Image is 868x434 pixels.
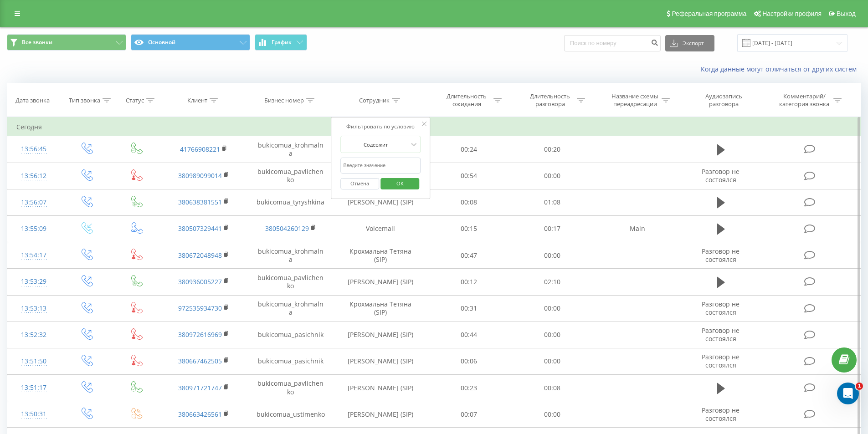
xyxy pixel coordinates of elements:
[511,295,594,322] td: 00:00
[665,35,714,51] button: Экспорт
[702,406,740,423] span: Разговор не состоялся
[178,251,222,260] a: 380672048948
[334,269,427,295] td: [PERSON_NAME] (SIP)
[511,375,594,401] td: 00:08
[387,176,413,190] span: OK
[511,136,594,163] td: 00:20
[427,136,511,163] td: 00:24
[526,92,575,108] div: Длительность разговора
[702,352,740,369] span: Разговор не состоялся
[178,171,222,180] a: 380989099014
[16,246,51,264] div: 13:54:17
[334,295,427,322] td: Крохмальна Тетяна (SIP)
[69,97,100,104] div: Тип звонка
[7,118,861,136] td: Сегодня
[334,189,427,215] td: [PERSON_NAME] (SIP)
[511,401,594,428] td: 00:00
[180,145,220,153] a: 41766908221
[178,277,222,286] a: 380936005227
[334,322,427,348] td: [PERSON_NAME] (SIP)
[334,375,427,401] td: [PERSON_NAME] (SIP)
[334,215,427,242] td: Voicemail
[265,224,309,233] a: 380504260129
[702,167,740,184] span: Разговор не состоялся
[272,39,292,46] span: График
[16,167,51,185] div: 13:56:12
[16,194,51,211] div: 13:56:07
[334,242,427,269] td: Крохмальна Тетяна (SIP)
[255,34,307,51] button: График
[340,178,379,189] button: Отмена
[178,383,222,392] a: 380971721747
[16,379,51,397] div: 13:51:17
[178,410,222,419] a: 380663426561
[126,97,144,104] div: Статус
[16,352,51,370] div: 13:51:50
[178,224,222,233] a: 380507329441
[334,401,427,428] td: [PERSON_NAME] (SIP)
[15,97,50,104] div: Дата звонка
[131,34,250,51] button: Основной
[427,242,511,269] td: 00:47
[247,269,334,295] td: bukicomua_pavlichenko
[178,330,222,339] a: 380972616969
[178,357,222,365] a: 380667462505
[340,122,421,131] div: Фильтровать по условию
[359,97,390,104] div: Сотрудник
[511,348,594,374] td: 00:00
[427,269,511,295] td: 00:12
[702,247,740,264] span: Разговор не состоялся
[16,300,51,317] div: 13:53:13
[247,136,334,163] td: bukicomua_krohmalna
[16,140,51,158] div: 13:56:45
[762,10,822,17] span: Настройки профиля
[427,322,511,348] td: 00:44
[264,97,304,104] div: Бизнес номер
[701,65,861,73] a: Когда данные могут отличаться от других систем
[7,34,126,51] button: Все звонки
[594,215,680,242] td: Main
[856,383,863,390] span: 1
[334,348,427,374] td: [PERSON_NAME] (SIP)
[837,383,859,404] iframe: Intercom live chat
[16,326,51,344] div: 13:52:32
[672,10,746,17] span: Реферальная программа
[511,189,594,215] td: 01:08
[702,326,740,343] span: Разговор не состоялся
[427,348,511,374] td: 00:06
[247,348,334,374] td: bukicomua_pasichnik
[837,10,856,17] span: Выход
[427,215,511,242] td: 00:15
[340,158,421,174] input: Введите значение
[178,198,222,206] a: 380638381551
[247,375,334,401] td: bukicomua_pavlichenko
[380,178,419,189] button: OK
[247,189,334,215] td: bukicomua_tyryshkina
[427,375,511,401] td: 00:23
[247,163,334,189] td: bukicomua_pavlichenko
[427,163,511,189] td: 00:54
[427,295,511,322] td: 00:31
[247,295,334,322] td: bukicomua_krohmalna
[564,35,661,51] input: Поиск по номеру
[511,242,594,269] td: 00:00
[16,273,51,291] div: 13:53:29
[427,189,511,215] td: 00:08
[694,92,753,108] div: Аудиозапись разговора
[511,215,594,242] td: 00:17
[16,405,51,423] div: 13:50:31
[442,92,491,108] div: Длительность ожидания
[702,300,740,317] span: Разговор не состоялся
[247,322,334,348] td: bukicomua_pasichnik
[16,220,51,238] div: 13:55:09
[611,92,659,108] div: Название схемы переадресации
[22,39,52,46] span: Все звонки
[511,322,594,348] td: 00:00
[427,401,511,428] td: 00:07
[187,97,207,104] div: Клиент
[178,304,222,312] a: 972535934730
[778,92,831,108] div: Комментарий/категория звонка
[247,242,334,269] td: bukicomua_krohmalna
[511,163,594,189] td: 00:00
[247,401,334,428] td: bukicomua_ustimenko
